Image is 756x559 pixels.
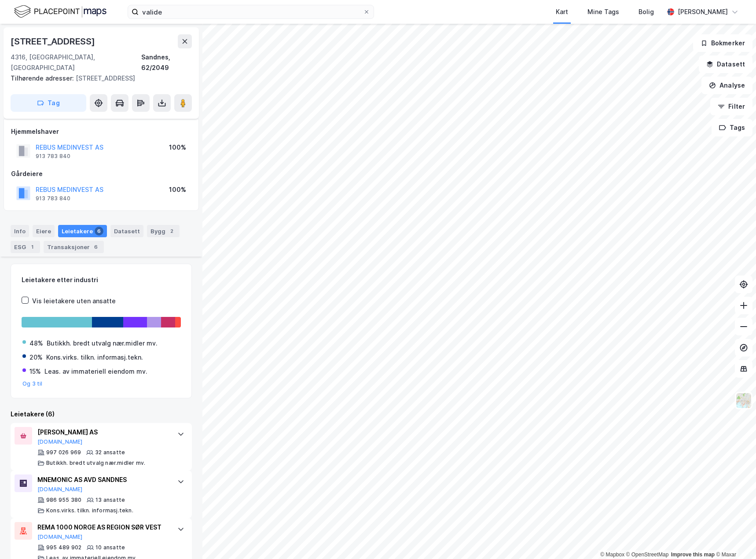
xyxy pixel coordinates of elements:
button: [DOMAIN_NAME] [37,486,83,493]
button: Datasett [699,55,752,73]
div: 100% [169,184,186,195]
div: MNEMONIC AS AVD SANDNES [37,474,169,485]
div: Sandnes, 62/2049 [141,52,192,73]
div: Hjemmelshaver [11,126,191,137]
div: Kontrollprogram for chat [712,517,756,559]
iframe: Chat Widget [712,517,756,559]
div: [PERSON_NAME] [678,7,728,17]
div: Leietakere [58,225,107,237]
div: Eiere [33,225,55,237]
a: Improve this map [671,552,715,558]
div: Mine Tags [587,7,619,17]
div: 100% [169,142,186,153]
a: Mapbox [600,552,624,558]
div: ESG [11,241,40,253]
div: REMA 1000 NORGE AS REGION SØR VEST [37,522,169,533]
div: 6 [92,243,100,251]
button: Analyse [701,77,752,94]
div: 15% [29,366,41,377]
button: Filter [710,98,752,115]
button: Tags [712,119,752,136]
div: Leietakere (6) [11,409,192,419]
div: Bolig [639,7,654,17]
div: 4316, [GEOGRAPHIC_DATA], [GEOGRAPHIC_DATA] [11,52,141,73]
div: Kons.virks. tilkn. informasj.tekn. [46,507,133,514]
div: 20% [29,352,43,363]
div: Leas. av immateriell eiendom mv. [44,366,147,377]
div: Butikkh. bredt utvalg nær.midler mv. [46,460,145,467]
input: Søk på adresse, matrikkel, gårdeiere, leietakere eller personer [139,5,363,18]
a: OpenStreetMap [626,552,669,558]
div: Kons.virks. tilkn. informasj.tekn. [46,352,143,363]
div: Datasett [110,225,143,237]
button: Tag [11,94,86,112]
button: [DOMAIN_NAME] [37,533,83,541]
img: Z [735,392,752,409]
button: Bokmerker [693,34,752,52]
div: 913 783 840 [36,153,70,160]
div: Vis leietakere uten ansatte [32,296,116,306]
div: Kart [556,7,568,17]
div: 32 ansatte [95,449,125,456]
div: Leietakere etter industri [22,275,181,285]
div: Butikkh. bredt utvalg nær.midler mv. [47,338,158,349]
div: [STREET_ADDRESS] [11,73,185,84]
div: [STREET_ADDRESS] [11,34,97,48]
div: Bygg [147,225,180,237]
div: 913 783 840 [36,195,70,202]
div: Transaksjoner [44,241,104,253]
div: Info [11,225,29,237]
div: 986 955 380 [46,496,81,504]
div: 48% [29,338,43,349]
span: Tilhørende adresser: [11,74,76,82]
div: 6 [95,227,103,235]
button: [DOMAIN_NAME] [37,438,83,445]
div: 13 ansatte [95,496,125,504]
div: 997 026 969 [46,449,81,456]
img: logo.f888ab2527a4732fd821a326f86c7f29.svg [14,4,106,19]
div: 1 [28,243,37,251]
div: 10 ansatte [95,544,125,551]
div: 2 [167,227,176,235]
div: [PERSON_NAME] AS [37,427,169,438]
div: Gårdeiere [11,169,191,179]
button: Og 3 til [22,380,43,387]
div: 995 489 902 [46,544,81,551]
